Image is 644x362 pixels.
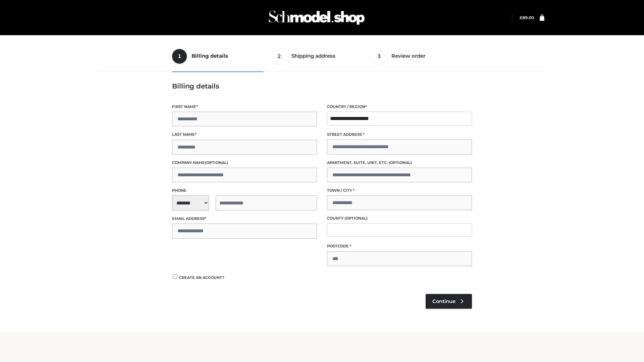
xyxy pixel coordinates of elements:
[327,243,472,249] label: Postcode
[172,216,317,222] label: Email address
[520,15,534,20] bdi: 89.00
[172,275,178,279] input: Create an account?
[179,275,224,280] span: Create an account?
[432,298,455,304] span: Continue
[389,160,412,165] span: (optional)
[266,4,367,31] img: Schmodel Admin 964
[327,131,472,138] label: Street address
[327,104,472,110] label: Country / Region
[520,15,534,20] a: £89.00
[205,160,228,165] span: (optional)
[172,82,472,90] h3: Billing details
[172,187,317,194] label: Phone
[327,160,472,166] label: Apartment, suite, unit, etc.
[327,187,472,194] label: Town / City
[327,215,472,222] label: County
[344,216,368,221] span: (optional)
[172,160,317,166] label: Company name
[172,131,317,138] label: Last name
[426,294,472,309] a: Continue
[172,104,317,110] label: First name
[520,15,522,20] span: £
